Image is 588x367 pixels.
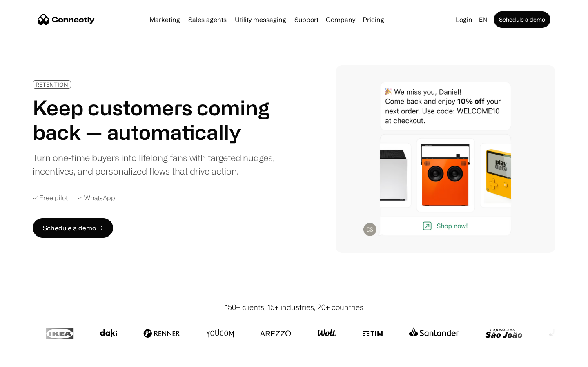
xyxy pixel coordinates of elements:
[185,16,230,23] a: Sales agents
[494,11,550,28] a: Schedule a demo
[78,194,115,202] div: ✓ WhatsApp
[291,16,322,23] a: Support
[33,95,281,144] h1: Keep customers coming back — automatically
[479,14,487,25] div: en
[359,16,388,23] a: Pricing
[452,14,476,25] a: Login
[8,352,49,364] aside: Language selected: English
[16,353,49,364] ul: Language list
[225,302,363,313] div: 150+ clients, 15+ industries, 20+ countries
[33,218,113,238] a: Schedule a demo →
[36,82,68,88] div: RETENTION
[326,14,355,25] div: Company
[232,16,290,23] a: Utility messaging
[146,16,183,23] a: Marketing
[33,151,281,178] div: Turn one-time buyers into lifelong fans with targeted nudges, incentives, and personalized flows ...
[33,194,68,202] div: ✓ Free pilot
